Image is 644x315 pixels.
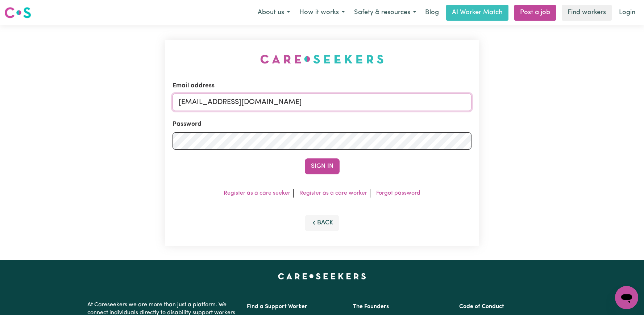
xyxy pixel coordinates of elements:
[299,190,367,196] a: Register as a care worker
[305,158,340,174] button: Sign In
[253,5,295,20] button: About us
[615,5,640,21] a: Login
[376,190,420,196] a: Forgot password
[459,304,504,310] a: Code of Conduct
[173,81,215,91] label: Email address
[247,304,307,310] a: Find a Support Worker
[173,120,201,129] label: Password
[615,286,638,309] iframe: Button to launch messaging window
[295,5,349,20] button: How it works
[4,4,31,21] a: Careseekers logo
[224,190,290,196] a: Register as a care seeker
[173,94,471,111] input: Email address
[305,215,340,231] button: Back
[4,6,31,19] img: Careseekers logo
[353,304,389,310] a: The Founders
[421,5,443,21] a: Blog
[446,5,508,21] a: AI Worker Match
[349,5,421,20] button: Safety & resources
[278,273,366,279] a: Careseekers home page
[514,5,556,21] a: Post a job
[562,5,612,21] a: Find workers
